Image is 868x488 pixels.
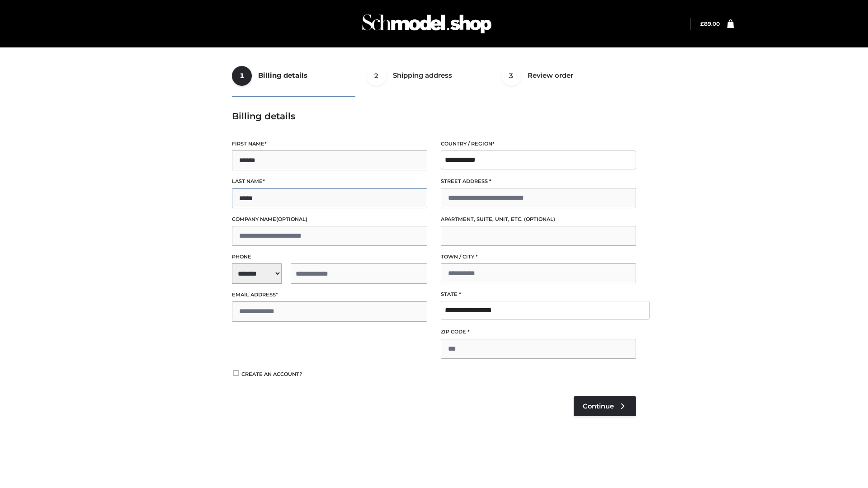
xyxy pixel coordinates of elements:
span: Continue [583,402,614,410]
label: Town / City [441,253,636,261]
label: Last name [232,177,427,186]
label: Street address [441,177,636,186]
a: Continue [574,396,636,416]
bdi: 89.00 [700,20,720,27]
span: (optional) [276,216,307,222]
label: Apartment, suite, unit, etc. [441,215,636,224]
label: Company name [232,215,427,224]
a: £89.00 [700,20,720,27]
h3: Billing details [232,111,636,122]
label: First name [232,140,427,148]
span: Create an account? [241,371,302,377]
label: State [441,290,636,299]
label: Phone [232,253,427,261]
label: Email address [232,291,427,299]
span: (optional) [524,216,555,222]
label: ZIP Code [441,328,636,336]
img: Schmodel Admin 964 [359,6,495,42]
label: Country / Region [441,140,636,148]
input: Create an account? [232,370,240,376]
span: £ [700,20,704,27]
